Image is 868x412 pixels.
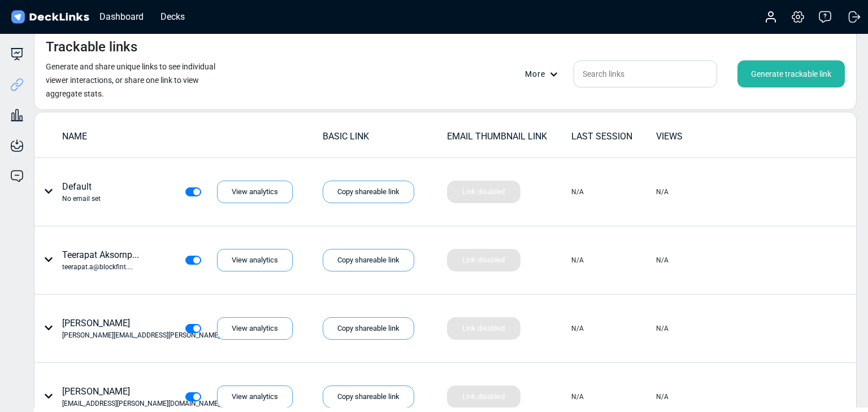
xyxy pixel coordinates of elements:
[656,187,669,197] div: N/A
[217,249,293,271] div: View analytics
[656,255,669,265] div: N/A
[571,130,655,143] div: LAST SESSION
[323,249,414,271] div: Copy shareable link
[62,180,101,204] div: Default
[217,317,293,340] div: View analytics
[322,129,446,149] td: BASIC LINK
[62,385,220,409] div: [PERSON_NAME]
[571,323,584,334] div: N/A
[574,60,717,87] input: Search links
[62,317,271,340] div: [PERSON_NAME]
[62,262,139,272] div: teerapat.a@blockfint....
[62,330,271,340] div: [PERSON_NAME][EMAIL_ADDRESS][PERSON_NAME][DOMAIN_NAME]
[62,194,101,204] div: No email set
[656,130,740,143] div: VIEWS
[323,385,414,408] div: Copy shareable link
[323,181,414,203] div: Copy shareable link
[656,392,669,402] div: N/A
[656,323,669,334] div: N/A
[525,68,565,80] div: More
[571,187,584,197] div: N/A
[94,10,149,24] div: Dashboard
[446,129,571,149] td: EMAIL THUMBNAIL LINK
[217,181,293,203] div: View analytics
[46,62,215,98] small: Generate and share unique links to see individual viewer interactions, or share one link to view ...
[62,398,220,409] div: [EMAIL_ADDRESS][PERSON_NAME][DOMAIN_NAME]
[46,39,137,55] h4: Trackable links
[323,317,414,340] div: Copy shareable link
[9,9,91,25] img: DeckLinks
[62,248,139,272] div: Teerapat Aksornp...
[571,255,584,265] div: N/A
[155,10,190,24] div: Decks
[737,60,845,87] div: Generate trackable link
[217,385,293,408] div: View analytics
[62,130,322,143] div: NAME
[571,392,584,402] div: N/A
